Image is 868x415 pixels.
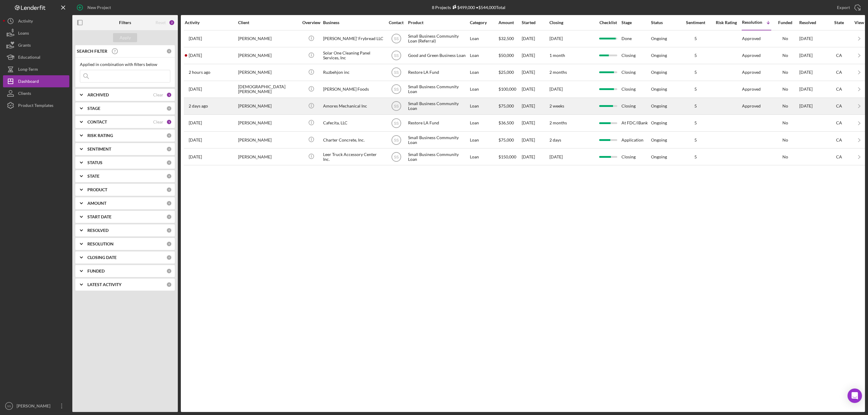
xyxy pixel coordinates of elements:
[323,115,383,131] div: Cafecita, LLC
[169,20,175,26] div: 2
[621,64,650,80] div: Closing
[87,174,99,179] b: STATE
[323,81,383,97] div: [PERSON_NAME] Foods
[470,98,498,114] div: Loan
[681,104,711,108] div: 5
[238,48,298,64] div: [PERSON_NAME]
[323,132,383,148] div: Charter Concrete, Inc.
[185,20,237,25] div: Activity
[799,48,826,64] div: [DATE]
[827,154,851,159] div: CA
[827,138,851,142] div: CA
[470,20,498,25] div: Category
[522,132,549,148] div: [DATE]
[7,404,11,408] text: SS
[621,98,650,114] div: Closing
[742,53,761,58] div: Approved
[238,31,298,47] div: [PERSON_NAME]
[18,51,40,65] div: Educational
[827,120,851,125] div: CA
[77,49,107,54] b: SEARCH FILTER
[852,20,867,25] div: View
[470,31,498,47] div: Loan
[87,214,112,219] b: START DATE
[681,138,711,142] div: 5
[549,53,565,58] time: 1 month
[827,20,851,25] div: State
[87,120,107,124] b: CONTACT
[189,87,202,92] time: 2025-09-29 23:30
[827,53,851,58] div: CA
[18,15,33,29] div: Activity
[681,87,711,92] div: 5
[18,27,29,41] div: Loans
[385,20,407,25] div: Contact
[772,138,799,142] div: No
[681,53,711,58] div: 5
[595,20,621,25] div: Checklist
[772,53,799,58] div: No
[470,149,498,165] div: Loan
[470,48,498,64] div: Loan
[522,81,549,97] div: [DATE]
[827,70,851,75] div: CA
[772,70,799,75] div: No
[189,104,208,108] time: 2025-10-06 14:39
[408,20,468,25] div: Product
[498,31,521,47] div: $32,500
[238,98,298,114] div: [PERSON_NAME]
[522,98,549,114] div: [DATE]
[3,51,69,63] button: Educational
[408,48,468,64] div: Good and Green Business Loan
[87,255,117,260] b: CLOSING DATE
[80,62,170,67] div: Applied in combination with filters below
[394,155,398,159] text: SS
[120,33,131,42] div: Apply
[498,64,521,80] div: $25,000
[498,20,521,25] div: Amount
[549,137,561,142] time: 2 days
[153,120,163,124] div: Clear
[238,115,298,131] div: [PERSON_NAME]
[238,149,298,165] div: [PERSON_NAME]
[522,20,549,25] div: Started
[166,282,172,287] div: 0
[166,160,172,165] div: 0
[323,64,383,80] div: Ruzbehjon inc
[87,160,102,165] b: STATUS
[742,104,761,108] div: Approved
[3,15,69,27] button: Activity
[166,146,172,152] div: 0
[408,81,468,97] div: Small Business Community Loan
[451,5,475,10] div: $499,000
[87,2,111,14] div: New Project
[498,81,521,97] div: $100,000
[651,36,667,41] div: Ongoing
[3,63,69,75] button: Long-Term
[621,81,650,97] div: Closing
[772,120,799,125] div: No
[522,64,549,80] div: [DATE]
[651,20,680,25] div: Status
[549,86,563,92] time: [DATE]
[772,87,799,92] div: No
[621,115,650,131] div: At FDC/iBank
[681,70,711,75] div: 5
[3,400,69,412] button: SS[PERSON_NAME]
[189,154,202,159] time: 2025-09-16 20:22
[549,120,567,125] time: 2 months
[87,187,107,192] b: PRODUCT
[549,103,564,108] time: 2 weeks
[18,39,31,53] div: Grants
[394,87,398,92] text: SS
[831,2,865,14] button: Export
[549,36,563,41] time: [DATE]
[498,120,514,125] span: $36,500
[87,242,114,246] b: RESOLUTION
[189,120,202,125] time: 2025-09-26 22:53
[498,154,516,159] span: $150,000
[156,20,166,25] div: Reset
[323,20,383,25] div: Business
[651,87,667,92] div: Ongoing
